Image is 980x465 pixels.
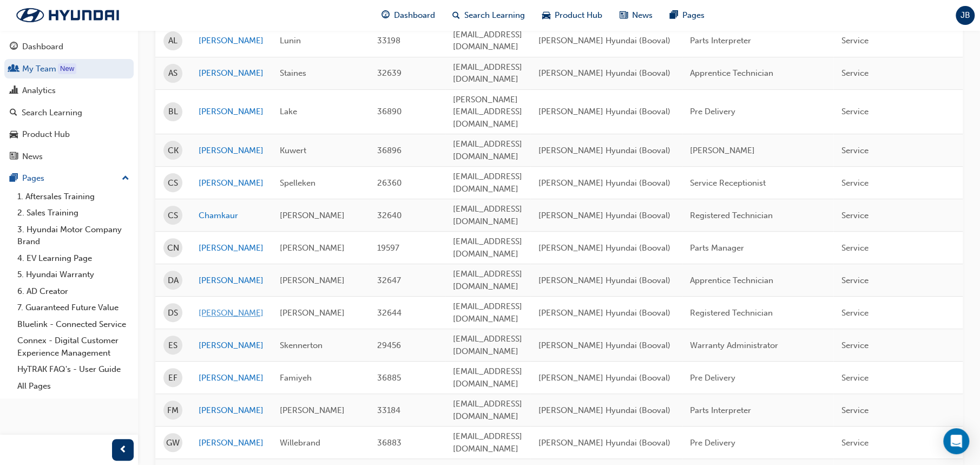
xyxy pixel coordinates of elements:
[841,373,869,383] span: Service
[199,372,264,384] a: [PERSON_NAME]
[661,4,713,27] a: pages-iconPages
[22,41,63,53] div: Dashboard
[10,42,18,52] span: guage-icon
[13,188,134,205] a: 1. Aftersales Training
[4,147,134,167] a: News
[280,68,306,78] span: Staines
[453,399,522,421] span: [EMAIL_ADDRESS][DOMAIN_NAME]
[841,438,869,448] span: Service
[199,437,264,449] a: [PERSON_NAME]
[453,334,522,356] span: [EMAIL_ADDRESS][DOMAIN_NAME]
[166,437,180,449] span: GW
[280,211,345,220] span: [PERSON_NAME]
[199,177,264,189] a: [PERSON_NAME]
[534,4,611,27] a: car-iconProduct Hub
[377,36,400,45] span: 33198
[168,177,178,189] span: CS
[10,174,18,184] span: pages-icon
[280,373,312,383] span: Famiyeh
[373,4,444,27] a: guage-iconDashboard
[377,243,399,253] span: 19597
[620,9,628,22] span: news-icon
[841,276,869,285] span: Service
[690,107,735,116] span: Pre Delivery
[841,178,869,188] span: Service
[542,9,550,22] span: car-icon
[199,404,264,417] a: [PERSON_NAME]
[377,276,401,285] span: 32647
[22,84,56,97] div: Analytics
[538,373,670,383] span: [PERSON_NAME] Hyundai (Booval)
[4,168,134,188] button: Pages
[377,68,402,78] span: 32639
[690,146,755,155] span: [PERSON_NAME]
[58,63,76,74] div: Tooltip anchor
[168,209,178,222] span: CS
[841,36,869,45] span: Service
[199,106,264,118] a: [PERSON_NAME]
[690,178,766,188] span: Service Receptionist
[168,145,179,157] span: CK
[280,405,345,415] span: [PERSON_NAME]
[538,146,670,155] span: [PERSON_NAME] Hyundai (Booval)
[13,205,134,221] a: 2. Sales Training
[538,340,670,350] span: [PERSON_NAME] Hyundai (Booval)
[377,438,402,448] span: 36883
[538,36,670,45] span: [PERSON_NAME] Hyundai (Booval)
[632,9,653,22] span: News
[10,108,17,118] span: search-icon
[168,339,177,352] span: ES
[841,146,869,155] span: Service
[168,35,177,47] span: AL
[199,307,264,319] a: [PERSON_NAME]
[5,4,130,27] a: Trak
[453,431,522,454] span: [EMAIL_ADDRESS][DOMAIN_NAME]
[13,332,134,361] a: Connex - Digital Customer Experience Management
[122,172,129,186] span: up-icon
[377,211,402,220] span: 32640
[10,86,18,96] span: chart-icon
[538,405,670,415] span: [PERSON_NAME] Hyundai (Booval)
[13,266,134,283] a: 5. Hyundai Warranty
[4,81,134,101] a: Analytics
[538,276,670,285] span: [PERSON_NAME] Hyundai (Booval)
[690,68,773,78] span: Apprentice Technician
[13,250,134,267] a: 4. EV Learning Page
[13,316,134,333] a: Bluelink - Connected Service
[555,9,602,22] span: Product Hub
[841,107,869,116] span: Service
[690,438,735,448] span: Pre Delivery
[199,274,264,287] a: [PERSON_NAME]
[394,9,435,22] span: Dashboard
[168,307,178,319] span: DS
[453,366,522,389] span: [EMAIL_ADDRESS][DOMAIN_NAME]
[841,405,869,415] span: Service
[538,308,670,318] span: [PERSON_NAME] Hyundai (Booval)
[199,339,264,352] a: [PERSON_NAME]
[280,36,301,45] span: Lunin
[377,178,402,188] span: 26360
[841,243,869,253] span: Service
[956,6,975,25] button: JB
[538,107,670,116] span: [PERSON_NAME] Hyundai (Booval)
[453,62,522,84] span: [EMAIL_ADDRESS][DOMAIN_NAME]
[377,340,401,350] span: 29456
[841,68,869,78] span: Service
[167,242,179,254] span: CN
[690,340,778,350] span: Warranty Administrator
[10,152,18,162] span: news-icon
[280,243,345,253] span: [PERSON_NAME]
[841,211,869,220] span: Service
[690,308,773,318] span: Registered Technician
[119,443,127,457] span: prev-icon
[453,269,522,291] span: [EMAIL_ADDRESS][DOMAIN_NAME]
[22,128,70,141] div: Product Hub
[280,438,320,448] span: Willebrand
[538,243,670,253] span: [PERSON_NAME] Hyundai (Booval)
[13,283,134,300] a: 6. AD Creator
[453,95,522,129] span: [PERSON_NAME][EMAIL_ADDRESS][DOMAIN_NAME]
[167,404,179,417] span: FM
[690,36,751,45] span: Parts Interpreter
[690,243,744,253] span: Parts Manager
